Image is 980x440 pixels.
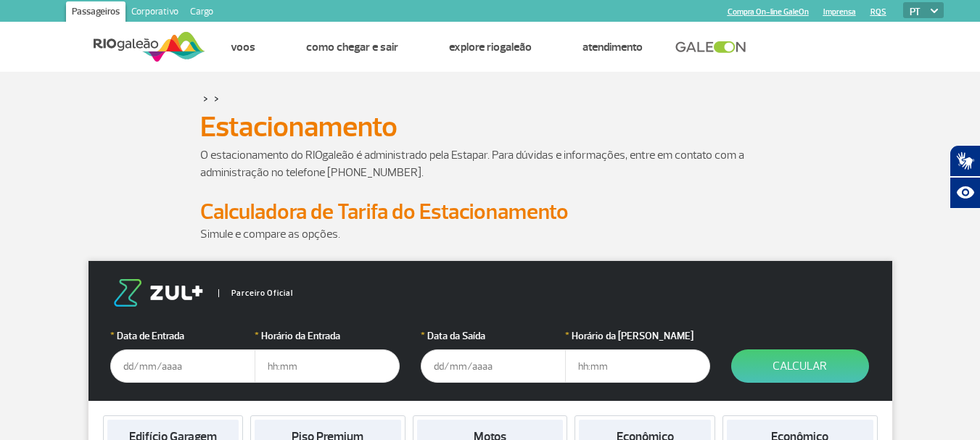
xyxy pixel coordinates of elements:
[200,225,781,243] p: Simule e compare as opções.
[421,328,566,344] label: Data da Saída
[950,145,980,177] button: Abrir tradutor de língua de sinais.
[449,40,532,54] a: Explore RIOgaleão
[200,146,781,181] p: O estacionamento do RIOgaleão é administrado pela Estapar. Para dúvidas e informações, entre em c...
[582,40,643,54] a: Atendimento
[200,199,781,225] h2: Calculadora de Tarifa do Estacionamento
[184,1,219,25] a: Cargo
[870,7,886,17] a: RQS
[565,328,710,344] label: Horário da [PERSON_NAME]
[565,349,710,383] input: hh:mm
[231,40,255,54] a: Voos
[110,279,206,307] img: logo-zul.png
[255,349,400,383] input: hh:mm
[823,7,856,17] a: Imprensa
[728,7,809,17] a: Compra On-line GaleOn
[110,328,255,344] label: Data de Entrada
[421,349,566,383] input: dd/mm/aaaa
[306,40,398,54] a: Como chegar e sair
[110,349,255,383] input: dd/mm/aaaa
[255,328,400,344] label: Horário da Entrada
[203,90,208,107] a: >
[950,145,980,209] div: Plugin de acessibilidade da Hand Talk.
[214,90,219,107] a: >
[200,115,781,139] h1: Estacionamento
[950,177,980,209] button: Abrir recursos assistivos.
[66,1,125,25] a: Passageiros
[731,349,869,383] button: Calcular
[218,289,293,297] span: Parceiro Oficial
[125,1,184,25] a: Corporativo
